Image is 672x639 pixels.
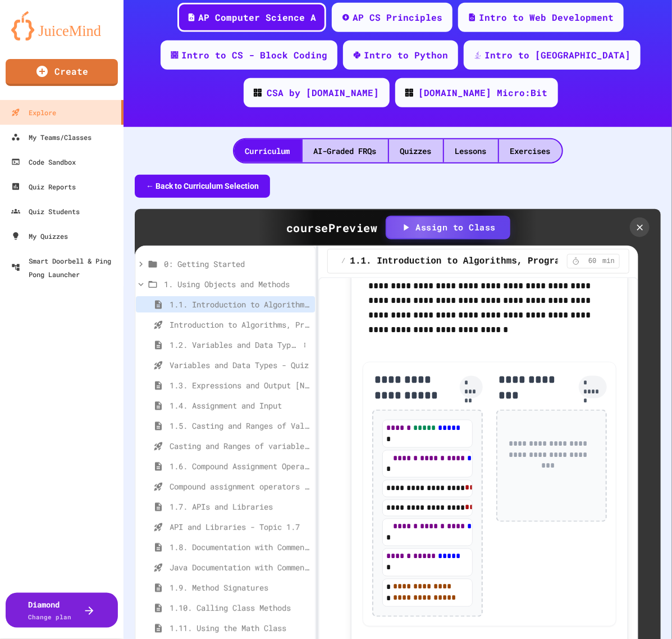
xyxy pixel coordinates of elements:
[234,139,301,162] div: Curriculum
[602,257,615,266] span: min
[198,11,316,24] div: AP Computer Science A
[170,460,310,472] span: 1.6. Compound Assignment Operators
[350,255,668,268] span: 1.1. Introduction to Algorithms, Programming, and Compilers
[11,11,112,40] img: logo-orange.svg
[11,180,76,193] div: Quiz Reports
[164,278,310,290] span: 1. Using Objects and Methods
[11,155,76,169] div: Code Sandbox
[11,106,56,119] div: Explore
[170,420,310,432] span: 1.5. Casting and Ranges of Values
[499,139,562,162] div: Exercises
[299,339,310,351] button: More options
[6,593,118,628] button: DiamondChange plan
[303,139,388,162] div: AI-Graded FRQs
[29,613,72,621] span: Change plan
[170,319,310,330] span: Introduction to Algorithms, Programming, and Compilers
[286,219,378,236] div: course Preview
[479,11,614,24] div: Intro to Web Development
[170,501,310,513] span: 1.7. APIs and Libraries
[29,599,72,622] div: Diamond
[170,359,310,371] span: Variables and Data Types - Quiz
[419,86,548,99] div: [DOMAIN_NAME] Micro:Bit
[254,89,262,97] img: CODE_logo_RGB.png
[267,86,380,99] div: CSA by [DOMAIN_NAME]
[11,130,92,144] div: My Teams/Classes
[170,561,310,573] span: Java Documentation with Comments - Topic 1.8
[389,139,443,162] div: Quizzes
[583,257,601,266] span: 60
[170,521,310,533] span: API and Libraries - Topic 1.7
[170,298,310,310] span: 1.1. Introduction to Algorithms, Programming, and Compilers
[444,139,498,162] div: Lessons
[405,89,413,97] img: CODE_logo_RGB.png
[181,48,327,62] div: Intro to CS - Block Coding
[400,221,496,234] div: Assign to Class
[170,582,310,593] span: 1.9. Method Signatures
[387,217,510,238] button: Assign to Class
[170,379,310,391] span: 1.3. Expressions and Output [New]
[170,481,310,492] span: Compound assignment operators - Quiz
[170,339,299,351] span: 1.2. Variables and Data Types
[170,541,310,553] span: 1.8. Documentation with Comments and Preconditions
[135,175,270,198] button: ← Back to Curriculum Selection
[170,440,310,452] span: Casting and Ranges of variables - Quiz
[11,205,80,218] div: Quiz Students
[170,400,310,411] span: 1.4. Assignment and Input
[164,258,310,270] span: 0: Getting Started
[341,257,345,266] span: /
[11,229,68,243] div: My Quizzes
[353,11,442,24] div: AP CS Principles
[170,622,310,634] span: 1.11. Using the Math Class
[11,254,119,281] div: Smart Doorbell & Ping Pong Launcher
[364,48,448,62] div: Intro to Python
[6,59,118,86] a: Create
[484,48,630,62] div: Intro to [GEOGRAPHIC_DATA]
[170,602,310,614] span: 1.10. Calling Class Methods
